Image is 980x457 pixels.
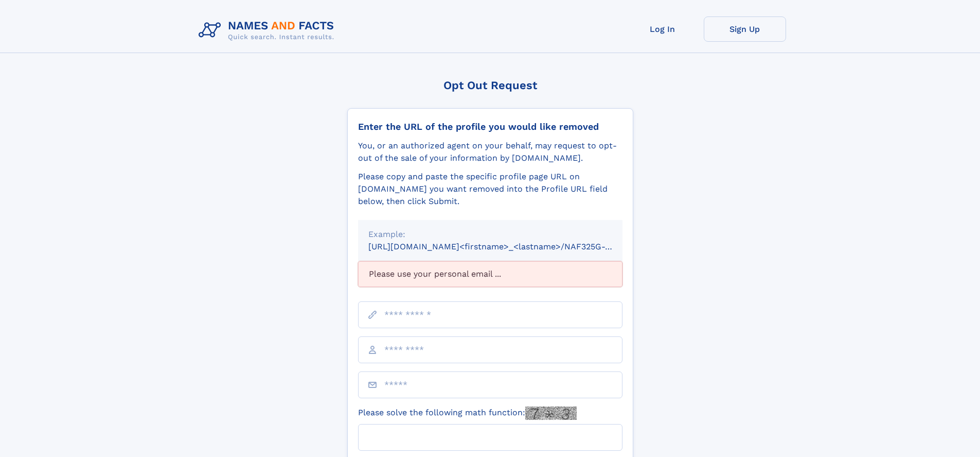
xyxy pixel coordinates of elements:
label: Please solve the following math function: [358,407,577,420]
div: Please copy and paste the specific profile page URL on [DOMAIN_NAME] you want removed into the Pr... [358,171,622,208]
div: You, or an authorized agent on your behalf, may request to opt-out of the sale of your informatio... [358,140,622,164]
div: Enter the URL of the profile you would like removed [358,121,622,132]
div: Opt Out Request [347,79,633,92]
div: Please use your personal email ... [358,261,622,287]
img: Logo Names and Facts [194,16,343,44]
a: Sign Up [704,16,786,42]
small: [URL][DOMAIN_NAME]<firstname>_<lastname>/NAF325G-xxxxxxxx [368,242,642,251]
a: Log In [621,16,704,42]
div: Example: [368,228,612,241]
